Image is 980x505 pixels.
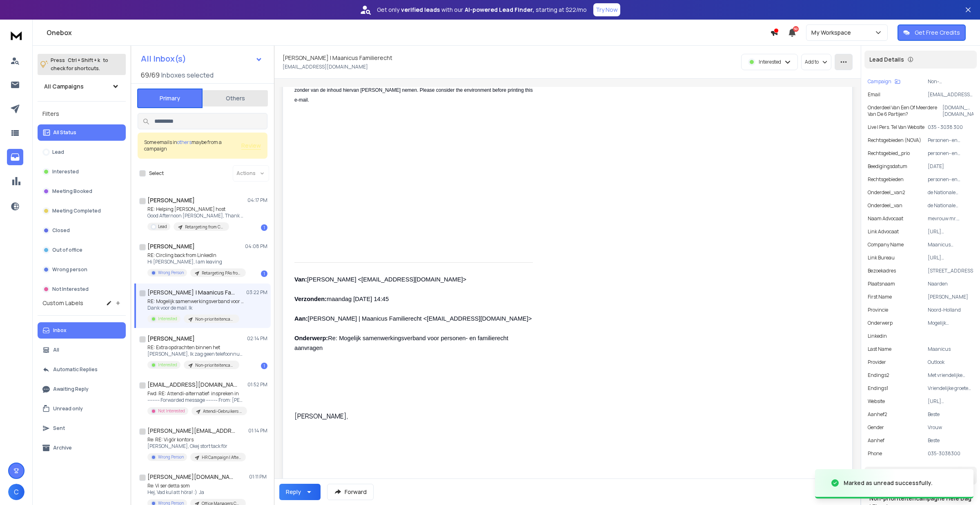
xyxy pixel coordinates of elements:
[195,362,234,368] p: Non-prioriteitencampagne Hele Dag | Eleads
[134,51,269,67] button: All Inbox(s)
[868,294,892,300] p: First Name
[928,281,973,287] p: Naarden
[38,108,126,120] h3: Filters
[161,70,214,80] h3: Inboxes selected
[928,228,973,235] p: [URL][DOMAIN_NAME]
[241,142,261,150] span: Review
[38,342,126,358] button: All
[928,411,973,418] p: Beste
[47,28,770,38] h1: Onebox
[294,335,328,341] b: Onderwerp:
[53,347,59,353] p: All
[868,424,884,431] p: Gender
[283,64,368,70] p: [EMAIL_ADDRESS][DOMAIN_NAME]
[147,381,237,389] h1: [EMAIL_ADDRESS][DOMAIN_NAME]
[868,333,887,339] p: linkedin
[147,213,245,219] p: Good Afternoon [PERSON_NAME], Thank you
[308,97,309,103] span: .
[294,411,533,421] p: [PERSON_NAME],
[147,473,237,481] h1: [PERSON_NAME][DOMAIN_NAME][EMAIL_ADDRESS][PERSON_NAME][DOMAIN_NAME]
[177,139,192,146] span: others
[53,386,89,392] p: Awaiting Reply
[246,289,267,296] p: 03:22 PM
[928,241,973,248] p: Maanicus Familierecht
[868,228,899,235] p: Link Advocaat
[149,170,164,177] label: Select
[38,401,126,417] button: Unread only
[593,3,620,16] button: Try Now
[805,59,819,65] p: Add to
[596,6,618,14] p: Try Now
[158,316,177,322] p: Interested
[279,484,321,500] button: Reply
[869,55,904,64] p: Lead Details
[249,474,267,480] p: 01:11 PM
[928,398,973,405] p: [URL][DOMAIN_NAME]
[52,168,79,175] p: Interested
[868,202,902,209] p: onderdeel_van
[245,243,267,250] p: 04:08 PM
[868,176,904,183] p: rechtsgebieden
[147,334,195,343] h1: [PERSON_NAME]
[868,268,896,274] p: Bezoekadres
[158,408,185,414] p: Not Interested
[928,437,973,444] p: Beste
[928,137,973,144] p: Personen- en Familierecht, Echtscheidingen, alimentatiezaken, omgangsregelingen, Jeugdbescherming...
[868,359,886,365] p: Provider
[868,78,891,85] p: Campaign
[247,381,267,388] p: 01:52 PM
[868,189,905,196] p: onderdeel_van2
[53,445,72,451] p: Archive
[8,28,24,43] img: logo
[202,454,241,461] p: HR Campaign | After Summer 2025
[294,296,327,302] b: Verzonden:
[38,420,126,436] button: Sent
[53,425,65,432] p: Sent
[283,54,392,62] h1: [PERSON_NAME] | Maanicus Familierecht
[8,484,24,500] button: C
[147,242,195,250] h1: [PERSON_NAME]
[898,24,966,41] button: Get Free Credits
[868,150,910,157] p: rechtsgebied_prio
[928,307,973,313] p: Noord-Holland
[147,483,245,489] p: Re: Vi ser detta som
[38,222,126,239] button: Closed
[38,203,126,219] button: Meeting Completed
[147,397,245,403] p: ---------- Forwarded message --------- From: [PERSON_NAME]
[868,137,921,144] p: Rechtsgebieden (NOVA)
[147,206,245,213] p: RE: Helping [PERSON_NAME] host
[759,59,781,65] p: Interested
[141,70,160,80] span: 69 / 69
[294,276,307,283] span: Van:
[38,281,126,297] button: Not Interested
[928,450,973,457] p: 035-3038300
[38,242,126,258] button: Out of office
[53,327,67,334] p: Inbox
[158,270,184,276] p: Wrong Person
[928,215,973,222] p: mevrouw mr. [PERSON_NAME]
[203,89,268,107] button: Others
[158,362,177,368] p: Interested
[868,78,900,85] button: Campaign
[928,163,973,170] p: [DATE]
[53,366,98,373] p: Automatic Replies
[137,89,203,108] button: Primary
[38,381,126,397] button: Awaiting Reply
[42,299,83,307] h3: Custom Labels
[147,390,245,397] p: Fwd: RE: Attendi-alternatief: inspreken in
[868,450,882,457] p: Phone
[38,440,126,456] button: Archive
[465,6,534,14] strong: AI-powered Lead Finder,
[147,489,245,496] p: Hej, Vad kul att höra! :) Ja
[868,398,885,405] p: website
[38,361,126,378] button: Automatic Replies
[38,144,126,160] button: Lead
[868,163,907,170] p: Beedigingsdatum
[294,58,534,103] span: Dit bericht bevat vertrouwelijke gegevens en is uitsluitend bestemd voor de geadresseerde(n). Ver...
[38,183,126,199] button: Meeting Booked
[261,363,267,369] div: 1
[377,6,587,14] p: Get only with our starting at $22/mo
